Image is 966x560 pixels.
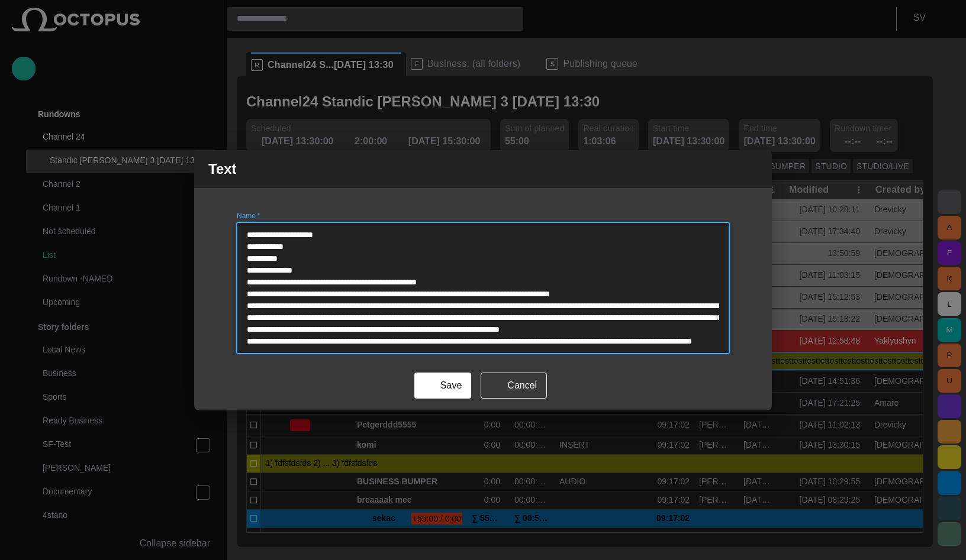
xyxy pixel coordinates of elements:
[237,211,260,221] label: Name
[481,373,547,399] button: Cancel
[194,150,772,188] div: Text
[194,150,772,410] div: Text
[208,161,237,177] h2: Text
[414,373,471,399] button: Save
